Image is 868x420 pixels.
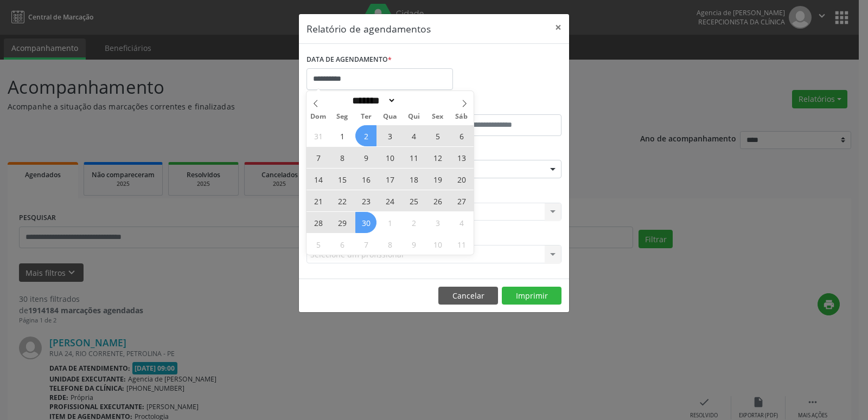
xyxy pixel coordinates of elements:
[427,169,448,190] span: Setembro 19, 2025
[330,113,354,120] span: Seg
[379,125,400,146] span: Setembro 3, 2025
[451,125,472,146] span: Setembro 6, 2025
[451,147,472,168] span: Setembro 13, 2025
[547,14,569,41] button: Close
[331,169,353,190] span: Setembro 15, 2025
[426,113,450,120] span: Sex
[403,125,424,146] span: Setembro 4, 2025
[378,113,402,120] span: Qua
[348,95,396,106] select: Month
[403,190,424,211] span: Setembro 25, 2025
[437,98,561,114] label: ATÉ
[451,190,472,211] span: Setembro 27, 2025
[379,212,400,233] span: Outubro 1, 2025
[355,234,376,255] span: Outubro 7, 2025
[403,234,424,255] span: Outubro 9, 2025
[502,287,561,305] button: Imprimir
[331,190,353,211] span: Setembro 22, 2025
[355,190,376,211] span: Setembro 23, 2025
[308,190,329,211] span: Setembro 21, 2025
[331,212,353,233] span: Setembro 29, 2025
[331,147,353,168] span: Setembro 8, 2025
[355,125,376,146] span: Setembro 2, 2025
[427,190,448,211] span: Setembro 26, 2025
[451,212,472,233] span: Outubro 4, 2025
[427,212,448,233] span: Outubro 3, 2025
[396,95,432,106] input: Year
[308,169,329,190] span: Setembro 14, 2025
[451,234,472,255] span: Outubro 11, 2025
[403,147,424,168] span: Setembro 11, 2025
[308,212,329,233] span: Setembro 28, 2025
[379,234,400,255] span: Outubro 8, 2025
[438,287,498,305] button: Cancelar
[403,212,424,233] span: Outubro 2, 2025
[307,113,330,120] span: Dom
[307,51,392,68] label: DATA DE AGENDAMENTO
[402,113,426,120] span: Qui
[355,147,376,168] span: Setembro 9, 2025
[427,234,448,255] span: Outubro 10, 2025
[355,169,376,190] span: Setembro 16, 2025
[450,113,474,120] span: Sáb
[307,22,431,36] h5: Relatório de agendamentos
[355,212,376,233] span: Setembro 30, 2025
[427,125,448,146] span: Setembro 5, 2025
[331,234,353,255] span: Outubro 6, 2025
[354,113,378,120] span: Ter
[403,169,424,190] span: Setembro 18, 2025
[308,147,329,168] span: Setembro 7, 2025
[451,169,472,190] span: Setembro 20, 2025
[379,147,400,168] span: Setembro 10, 2025
[331,125,353,146] span: Setembro 1, 2025
[379,169,400,190] span: Setembro 17, 2025
[427,147,448,168] span: Setembro 12, 2025
[379,190,400,211] span: Setembro 24, 2025
[308,234,329,255] span: Outubro 5, 2025
[308,125,329,146] span: Agosto 31, 2025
